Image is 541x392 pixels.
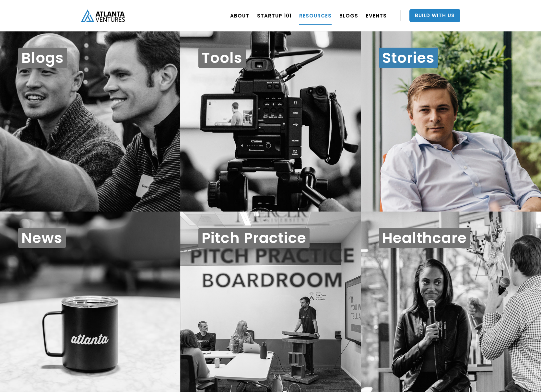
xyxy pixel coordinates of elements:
[18,228,66,248] h1: News
[257,6,291,25] a: Startup 101
[198,48,246,68] h1: Tools
[379,228,470,248] h1: Healthcare
[361,31,541,212] a: Stories
[409,9,460,22] a: Build With Us
[361,212,541,392] a: Healthcare
[299,6,332,25] a: RESOURCES
[18,48,67,68] h1: Blogs
[180,212,360,392] a: Pitch Practice
[198,228,310,248] h1: Pitch Practice
[180,31,360,212] a: Tools
[230,6,249,25] a: ABOUT
[366,6,387,25] a: EVENTS
[339,6,358,25] a: BLOGS
[379,48,438,68] h1: Stories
